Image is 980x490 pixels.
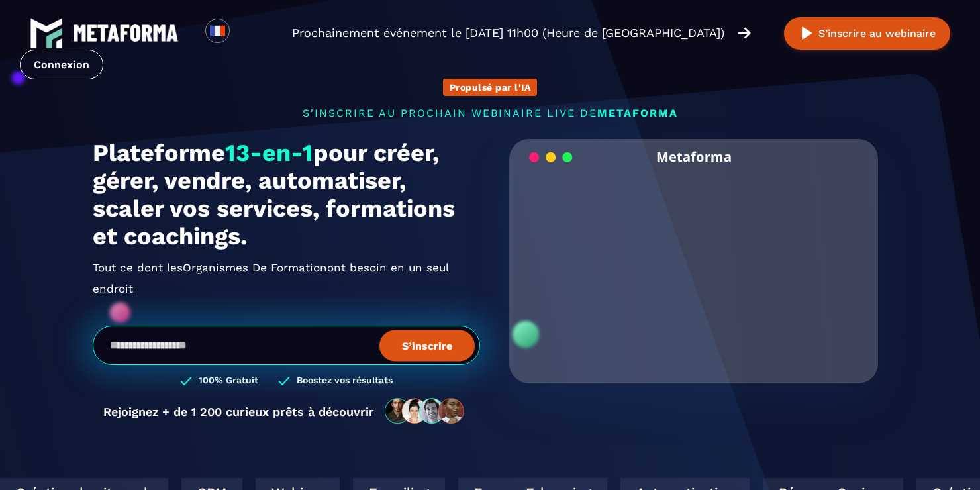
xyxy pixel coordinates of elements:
h3: 100% Gratuit [199,375,258,387]
img: community-people [381,397,469,425]
p: s'inscrire au prochain webinaire live de [93,107,887,119]
img: checked [180,375,192,387]
span: Organismes De Formation [183,257,327,278]
button: S’inscrire au webinaire [784,17,950,50]
img: logo [30,17,63,50]
input: Search for option [241,25,251,41]
h1: Plateforme pour créer, gérer, vendre, automatiser, scaler vos services, formations et coachings. [93,139,480,250]
p: Rejoignez + de 1 200 curieux prêts à découvrir [103,405,374,418]
span: METAFORMA [597,107,678,119]
img: arrow-right [738,26,751,40]
img: fr [209,23,226,39]
h2: Tout ce dont les ont besoin en un seul endroit [93,257,480,299]
p: Prochainement événement le [DATE] 11h00 (Heure de [GEOGRAPHIC_DATA]) [292,24,724,42]
h3: Boostez vos résultats [297,375,393,387]
button: S’inscrire [379,330,475,361]
img: checked [278,375,290,387]
a: Connexion [20,50,103,79]
video: Your browser does not support the video tag. [519,174,868,348]
img: play [799,25,815,42]
img: loading [529,151,573,164]
div: Search for option [230,19,262,48]
img: logo [73,24,179,42]
h2: Metaforma [656,139,732,174]
span: 13-en-1 [225,139,313,167]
